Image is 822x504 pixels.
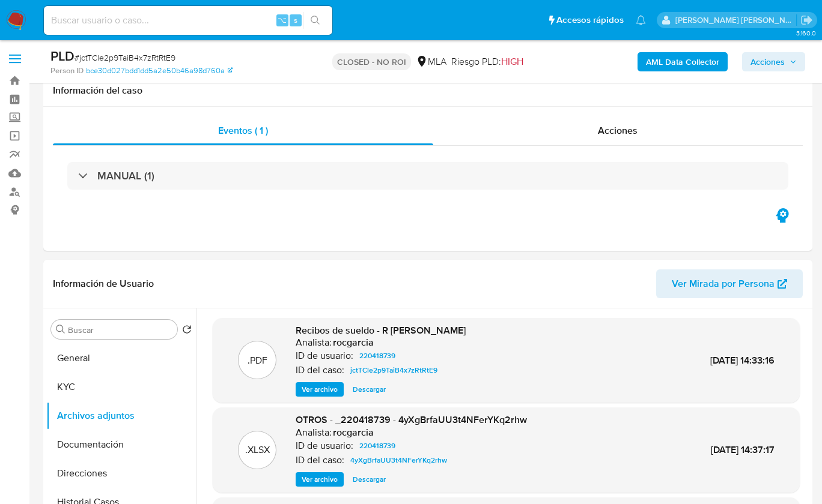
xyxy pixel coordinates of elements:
div: MANUAL (1) [67,162,788,190]
p: jian.marin@mercadolibre.com [675,14,797,26]
button: Descargar [347,472,392,487]
span: Acciones [598,124,638,137]
button: Archivos adjuntos [46,401,196,430]
a: Notificaciones [636,15,646,25]
span: Eventos ( 1 ) [218,124,268,137]
a: bce30d027bdd1dd5a2e50b46a98d760a [86,65,233,76]
button: Ver Mirada por Persona [656,269,803,298]
span: 4yXgBrfaUU3t4NFerYKq2rhw [350,453,447,467]
p: Analista: [296,337,332,349]
h6: rocgarcia [333,427,374,439]
span: ⌥ [278,14,287,26]
p: ID de usuario: [296,440,353,452]
b: PLD [50,46,75,65]
button: search-icon [303,12,327,29]
a: Salir [800,14,813,26]
span: Acciones [750,52,785,71]
span: Descargar [353,383,386,395]
span: Descargar [353,473,386,485]
p: .XLSX [245,443,270,457]
p: Analista: [296,427,332,439]
span: Ver archivo [302,473,338,485]
a: 4yXgBrfaUU3t4NFerYKq2rhw [346,453,452,467]
span: Ver Mirada por Persona [672,269,775,298]
span: [DATE] 14:37:17 [711,443,775,457]
button: Documentación [46,430,196,459]
a: 220418739 [355,349,400,363]
h3: MANUAL (1) [97,169,154,182]
button: Acciones [742,52,805,71]
span: Ver archivo [302,383,338,395]
span: Recibos de sueldo - R [PERSON_NAME] [296,323,466,337]
button: Buscar [56,325,65,334]
h1: Información del caso [53,85,803,97]
span: Riesgo PLD: [451,55,523,68]
p: ID del caso: [296,454,344,466]
span: [DATE] 14:33:16 [710,353,775,367]
button: Ver archivo [296,382,344,397]
b: AML Data Collector [646,52,719,71]
span: 220418739 [359,439,395,453]
p: CLOSED - NO ROI [332,53,411,70]
span: HIGH [501,55,523,68]
button: Descargar [347,382,392,397]
input: Buscar usuario o caso... [44,13,332,28]
p: .PDF [248,354,267,367]
span: 220418739 [359,349,395,363]
button: General [46,344,196,373]
span: s [294,14,297,26]
p: ID de usuario: [296,350,353,362]
span: OTROS - _220418739 - 4yXgBrfaUU3t4NFerYKq2rhw [296,413,527,427]
div: MLA [416,55,446,68]
p: ID del caso: [296,364,344,376]
a: 220418739 [355,439,400,453]
button: Volver al orden por defecto [182,325,192,338]
span: jctTCle2p9TaiB4x7zRtRtE9 [350,363,437,377]
h6: rocgarcia [333,337,374,349]
button: Direcciones [46,459,196,488]
button: AML Data Collector [638,52,728,71]
a: jctTCle2p9TaiB4x7zRtRtE9 [346,363,442,377]
h1: Información de Usuario [53,278,154,290]
b: Person ID [50,65,84,76]
span: Accesos rápidos [556,14,624,26]
button: KYC [46,373,196,401]
span: # jctTCle2p9TaiB4x7zRtRtE9 [75,52,175,64]
input: Buscar [68,325,172,335]
button: Ver archivo [296,472,344,487]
